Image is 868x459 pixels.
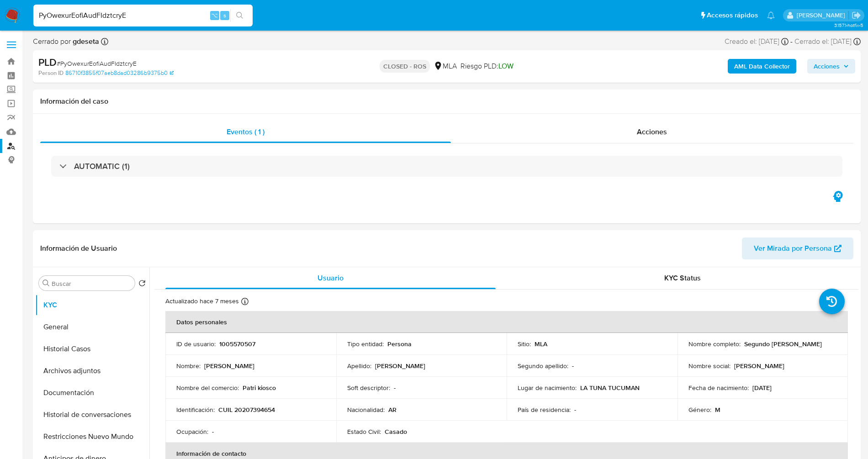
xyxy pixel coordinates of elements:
[767,11,775,19] a: Notificaciones
[794,37,861,47] div: Cerrado el: [DATE]
[715,406,720,414] p: M
[347,427,381,436] p: Estado Civil :
[165,311,848,333] th: Datos personales
[734,362,784,370] p: [PERSON_NAME]
[33,10,253,21] input: Buscar usuario o caso...
[518,406,571,414] p: País de residencia :
[35,382,149,404] button: Documentación
[744,340,822,348] p: Segundo [PERSON_NAME]
[707,11,758,20] span: Accesos rápidos
[790,37,793,47] span: -
[230,9,249,22] button: search-icon
[797,11,848,20] p: jessica.fukman@mercadolibre.com
[375,362,425,370] p: [PERSON_NAME]
[754,237,832,259] span: Ver Mirada por Persona
[518,340,531,348] p: Sitio :
[35,338,149,360] button: Historial Casos
[347,384,390,392] p: Soft descriptor :
[535,340,547,348] p: MLA
[212,427,214,436] p: -
[688,362,730,370] p: Nombre social :
[347,340,384,348] p: Tipo entidad :
[518,362,568,370] p: Segundo apellido :
[460,61,513,71] span: Riesgo PLD:
[572,362,574,370] p: -
[574,406,576,414] p: -
[347,406,385,414] p: Nacionalidad :
[688,406,711,414] p: Género :
[57,59,137,68] span: # PyOwexurEofiAudFIdztcryE
[243,384,276,392] p: Patri kiosco
[35,404,149,426] button: Historial de conversaciones
[35,294,149,316] button: KYC
[498,61,513,71] span: LOW
[38,55,57,69] b: PLD
[40,97,853,106] h1: Información del caso
[165,297,239,306] p: Actualizado hace 7 meses
[51,156,842,177] div: AUTOMATIC (1)
[176,384,239,392] p: Nombre del comercio :
[518,384,577,392] p: Lugar de nacimiento :
[35,360,149,382] button: Archivos adjuntos
[35,316,149,338] button: General
[204,362,254,370] p: [PERSON_NAME]
[434,61,457,71] div: MLA
[394,384,396,392] p: -
[71,36,99,47] b: gdeseta
[637,127,667,137] span: Acciones
[664,273,701,283] span: KYC Status
[387,340,412,348] p: Persona
[74,161,130,171] h3: AUTOMATIC (1)
[35,426,149,448] button: Restricciones Nuevo Mundo
[52,280,131,288] input: Buscar
[40,244,117,253] h1: Información de Usuario
[728,59,796,74] button: AML Data Collector
[814,59,840,74] span: Acciones
[807,59,855,74] button: Acciones
[176,340,216,348] p: ID de usuario :
[176,362,201,370] p: Nombre :
[580,384,640,392] p: LA TUNA TUCUMAN
[38,69,64,77] b: Person ID
[318,273,344,283] span: Usuario
[42,280,50,287] button: Buscar
[176,406,215,414] p: Identificación :
[219,340,255,348] p: 1005570507
[33,37,99,47] span: Cerrado por
[223,11,226,20] span: s
[218,406,275,414] p: CUIL 20207394654
[725,37,789,47] div: Creado el: [DATE]
[385,427,407,436] p: Casado
[138,280,146,290] button: Volver al orden por defecto
[688,340,741,348] p: Nombre completo :
[176,427,208,436] p: Ocupación :
[227,127,265,137] span: Eventos ( 1 )
[734,59,790,74] b: AML Data Collector
[65,69,174,77] a: 86710f3855f07aeb8dad03286b9375b0
[380,60,430,73] p: CLOSED - ROS
[211,11,218,20] span: ⌥
[752,384,772,392] p: [DATE]
[688,384,749,392] p: Fecha de nacimiento :
[852,11,861,20] a: Salir
[388,406,397,414] p: AR
[742,237,853,259] button: Ver Mirada por Persona
[347,362,371,370] p: Apellido :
